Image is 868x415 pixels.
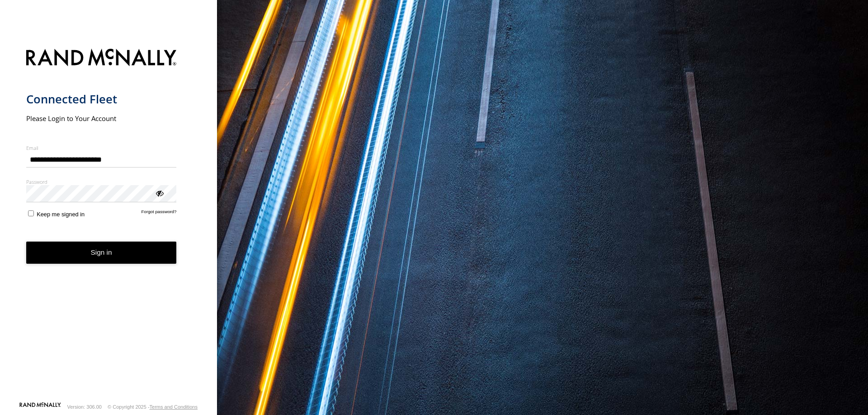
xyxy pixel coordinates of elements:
[26,242,177,264] button: Sign in
[26,114,177,123] h2: Please Login to Your Account
[155,188,164,197] div: ViewPassword
[26,145,177,151] label: Email
[108,404,198,410] div: © Copyright 2025 -
[26,178,177,185] label: Password
[26,43,191,401] form: main
[26,92,177,107] h1: Connected Fleet
[67,404,102,410] div: Version: 306.00
[150,404,198,410] a: Terms and Conditions
[26,47,177,70] img: Rand McNally
[19,402,61,411] a: Visit our Website
[142,209,177,218] a: Forgot password?
[28,210,34,216] input: Keep me signed in
[37,211,85,218] span: Keep me signed in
